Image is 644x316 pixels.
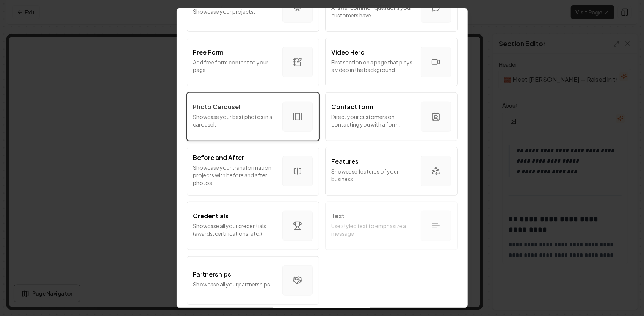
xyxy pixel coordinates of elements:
[332,48,365,57] p: Video Hero
[187,92,319,141] button: Photo CarouselShowcase your best photos in a carousel.
[193,102,241,111] p: Photo Carousel
[193,113,276,128] p: Showcase your best photos in a carousel.
[193,222,276,237] p: Showcase all your credentials (awards, certifications, etc.)
[193,48,224,57] p: Free Form
[332,167,415,183] p: Showcase features of your business.
[187,147,319,196] button: Before and AfterShowcase your transformation projects with before and after photos.
[332,58,415,74] p: First section on a page that plays a video in the background
[332,157,359,166] p: Features
[193,58,276,74] p: Add free form content to your page.
[187,256,319,305] button: PartnershipsShowcase all your partnerships
[325,147,458,196] button: FeaturesShowcase features of your business.
[187,38,319,86] button: Free FormAdd free form content to your page.
[193,164,276,186] p: Showcase your transformation projects with before and after photos.
[187,202,319,250] button: CredentialsShowcase all your credentials (awards, certifications, etc.)
[193,8,276,15] p: Showcase your projects.
[332,102,373,111] p: Contact form
[193,280,276,288] p: Showcase all your partnerships
[332,4,415,19] p: Answer common questions your customers have.
[325,92,458,141] button: Contact formDirect your customers on contacting you with a form.
[193,153,244,162] p: Before and After
[325,38,458,86] button: Video HeroFirst section on a page that plays a video in the background
[193,211,229,221] p: Credentials
[332,113,415,128] p: Direct your customers on contacting you with a form.
[193,270,232,279] p: Partnerships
